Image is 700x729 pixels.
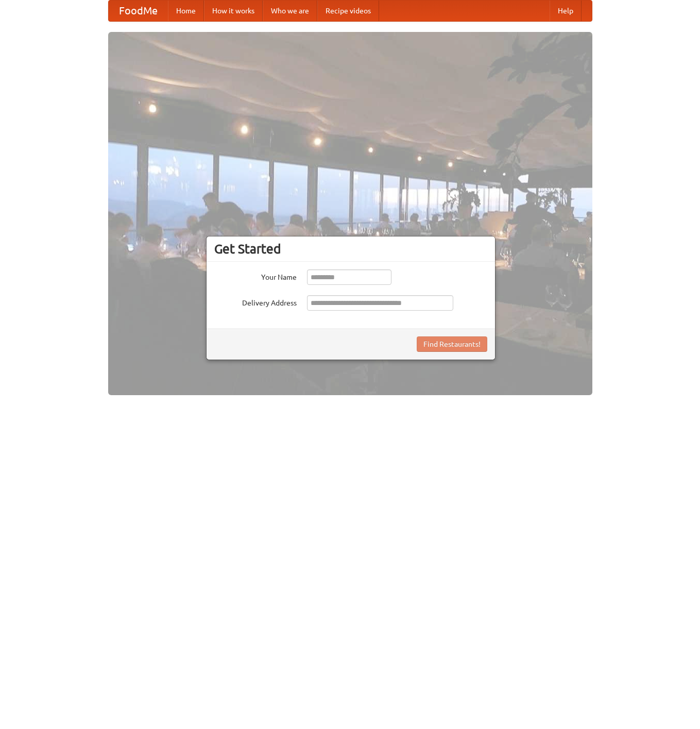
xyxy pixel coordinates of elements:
[550,1,582,21] a: Help
[214,295,297,308] label: Delivery Address
[204,1,263,21] a: How it works
[214,269,297,282] label: Your Name
[214,241,487,257] h3: Get Started
[417,336,487,352] button: Find Restaurants!
[263,1,317,21] a: Who we are
[168,1,204,21] a: Home
[109,1,168,21] a: FoodMe
[317,1,379,21] a: Recipe videos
